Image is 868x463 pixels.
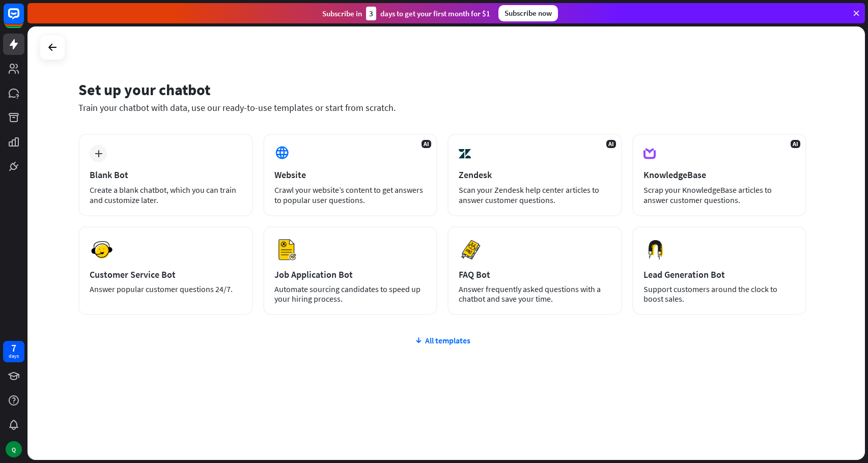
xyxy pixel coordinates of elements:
div: Crawl your website’s content to get answers to popular user questions. [274,185,427,205]
a: 7 days [3,341,24,362]
div: Automate sourcing candidates to speed up your hiring process. [274,284,427,304]
div: Q [6,441,22,457]
div: Zendesk [459,169,611,181]
div: Set up your chatbot [78,80,806,99]
div: days [9,353,19,360]
div: 7 [11,343,16,353]
div: Scan your Zendesk help center articles to answer customer questions. [459,185,611,205]
div: Answer popular customer questions 24/7. [90,284,242,294]
div: Answer frequently asked questions with a chatbot and save your time. [459,284,611,304]
div: KnowledgeBase [643,169,796,181]
div: Website [274,169,427,181]
i: plus [95,150,102,157]
div: Scrap your KnowledgeBase articles to answer customer questions. [643,185,796,205]
div: Subscribe in days to get your first month for $1 [322,7,490,20]
span: AI [791,140,800,148]
div: All templates [78,335,806,345]
span: AI [422,140,431,148]
div: Subscribe now [498,5,558,21]
div: Support customers around the clock to boost sales. [643,284,796,304]
div: Train your chatbot with data, use our ready-to-use templates or start from scratch. [78,102,806,113]
span: AI [606,140,616,148]
div: Blank Bot [90,169,242,181]
div: Create a blank chatbot, which you can train and customize later. [90,185,242,205]
div: FAQ Bot [459,269,611,280]
div: Customer Service Bot [90,269,242,280]
div: 3 [366,7,376,20]
div: Job Application Bot [274,269,427,280]
div: Lead Generation Bot [643,269,796,280]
